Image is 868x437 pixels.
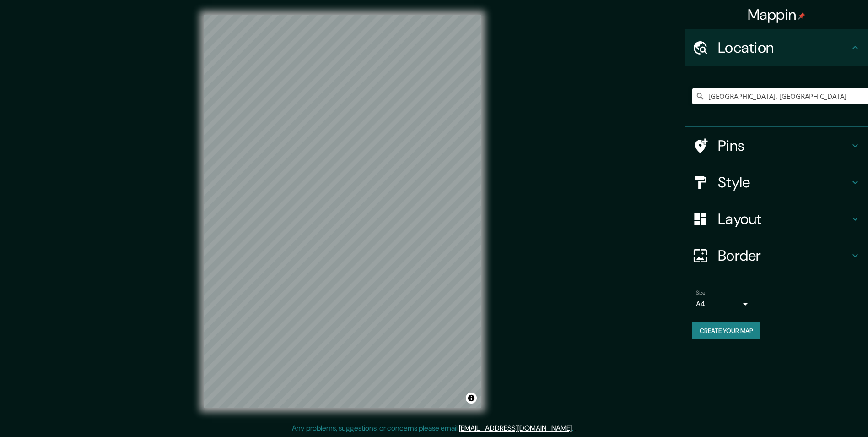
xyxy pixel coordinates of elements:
[718,246,850,265] h4: Border
[685,127,868,164] div: Pins
[575,423,577,434] div: .
[459,423,572,433] a: [EMAIL_ADDRESS][DOMAIN_NAME]
[573,423,575,434] div: .
[696,297,751,311] div: A4
[718,173,850,191] h4: Style
[204,15,481,408] canvas: Map
[798,12,805,20] img: pin-icon.png
[787,401,858,427] iframe: Help widget launcher
[685,237,868,274] div: Border
[466,393,477,404] button: Toggle attribution
[748,5,806,24] h4: Mappin
[692,88,868,104] input: Pick your city or area
[685,164,868,201] div: Style
[718,137,850,155] h4: Pins
[692,322,760,339] button: Create your map
[718,210,850,228] h4: Layout
[685,201,868,237] div: Layout
[718,38,850,57] h4: Location
[696,289,706,297] label: Size
[292,423,573,434] p: Any problems, suggestions, or concerns please email .
[685,29,868,66] div: Location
